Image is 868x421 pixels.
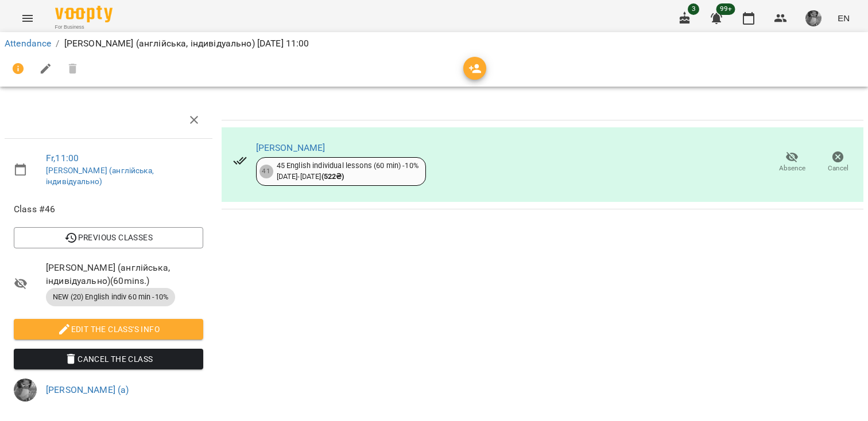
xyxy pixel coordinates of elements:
a: Attendance [5,38,51,49]
p: [PERSON_NAME] (англійська, індивідуально) [DATE] 11:00 [64,37,309,50]
div: 41 [259,165,273,178]
button: EN [833,7,854,29]
a: [PERSON_NAME] (англійська, індивідуально) [46,166,154,186]
img: d8a229def0a6a8f2afd845e9c03c6922.JPG [805,10,821,26]
span: NEW (20) English indiv 60 min -10% [46,292,175,302]
span: Cancel the class [23,352,194,366]
a: [PERSON_NAME] (а) [46,384,129,395]
a: [PERSON_NAME] [256,142,325,153]
button: Cancel the class [14,349,203,369]
span: For Business [55,24,113,31]
button: Edit the class's Info [14,319,203,340]
span: 99+ [716,3,735,15]
span: Previous Classes [23,231,194,244]
span: Class #46 [14,202,203,216]
span: Absence [779,163,805,173]
button: Menu [14,5,41,32]
span: Cancel [828,163,848,173]
img: Voopty Logo [55,6,113,22]
span: Edit the class's Info [23,322,194,336]
span: EN [838,12,850,24]
nav: breadcrumb [5,37,863,50]
b: ( 522 ₴ ) [321,172,344,181]
a: Fr , 11:00 [46,153,79,163]
span: [PERSON_NAME] (англійська, індивідуально) ( 60 mins. ) [46,261,203,288]
span: 3 [688,3,699,15]
button: Cancel [815,146,861,178]
button: Absence [769,146,815,178]
button: Previous Classes [14,227,203,248]
li: / [56,37,59,50]
img: d8a229def0a6a8f2afd845e9c03c6922.JPG [14,379,37,401]
div: 45 English individual lessons (60 min) -10% [DATE] - [DATE] [277,161,418,182]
